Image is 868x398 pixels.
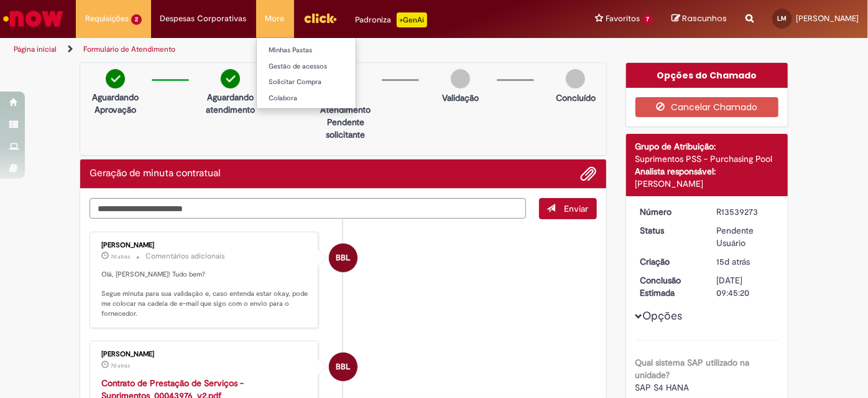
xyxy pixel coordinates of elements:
span: BBL [336,243,350,273]
div: Padroniza [356,12,427,27]
dt: Criação [631,255,708,268]
span: Favoritos [606,12,640,25]
span: Rascunhos [682,12,727,24]
div: Pendente Usuário [716,224,774,249]
textarea: Digite sua mensagem aqui... [90,198,526,219]
div: [PERSON_NAME] [101,351,308,358]
a: Rascunhos [672,13,727,25]
span: SAP S4 HANA [635,382,690,393]
span: 2 [131,14,142,25]
img: check-circle-green.png [106,69,125,88]
p: Aguardando Aprovação [85,91,145,116]
dt: Status [631,224,708,237]
button: Enviar [539,198,597,219]
div: [PERSON_NAME] [635,178,779,190]
p: Olá, [PERSON_NAME]! Tudo bem? Segue minuta para sua validação e, caso entenda estar okay, pode me... [101,270,308,319]
ul: Trilhas de página [9,38,570,61]
a: Minhas Pastas [257,44,394,57]
span: More [265,12,285,25]
a: Formulário de Atendimento [83,44,175,54]
dt: Número [631,206,708,218]
span: [PERSON_NAME] [796,13,859,24]
img: click_logo_yellow_360x200.png [303,9,337,27]
div: Breno Betarelli Lopes [329,244,358,272]
time: 24/09/2025 16:21:57 [111,253,130,260]
div: 16/09/2025 11:45:17 [716,255,774,268]
dt: Conclusão Estimada [631,274,708,299]
span: Despesas Corporativas [160,12,247,25]
ul: More [256,37,356,109]
b: Qual sistema SAP utilizado na unidade? [635,357,750,381]
p: Aguardando atendimento [200,91,261,116]
a: Página inicial [14,44,57,54]
small: Comentários adicionais [145,251,225,262]
p: +GenAi [397,12,427,27]
span: Requisições [85,12,129,25]
div: [DATE] 09:45:20 [716,274,774,299]
p: Pendente solicitante [315,116,376,141]
div: R13539273 [716,206,774,218]
img: check-circle-green.png [221,69,240,88]
span: 7d atrás [111,253,130,260]
span: 15d atrás [716,256,750,267]
span: 7d atrás [111,362,130,369]
time: 16/09/2025 11:45:17 [716,256,750,267]
h2: Geração de minuta contratual Histórico de tíquete [90,168,221,179]
div: Breno Betarelli Lopes [329,353,358,381]
span: 7 [642,14,653,25]
button: Cancelar Chamado [635,97,779,117]
a: Solicitar Compra [257,75,394,89]
time: 24/09/2025 16:20:40 [111,362,130,369]
span: BBL [336,352,350,382]
img: ServiceNow [1,6,65,31]
img: img-circle-grey.png [451,69,470,88]
span: LM [778,14,787,22]
span: Enviar [565,203,589,214]
div: [PERSON_NAME] [101,242,308,249]
p: Validação [442,92,479,104]
a: Gestão de acessos [257,60,394,73]
div: Opções do Chamado [626,63,788,88]
p: Concluído [556,92,596,104]
div: Analista responsável: [635,165,779,178]
a: Colabora [257,92,394,105]
div: Grupo de Atribuição: [635,140,779,153]
button: Adicionar anexos [581,166,597,182]
img: img-circle-grey.png [566,69,585,88]
div: Suprimentos PSS - Purchasing Pool [635,153,779,165]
